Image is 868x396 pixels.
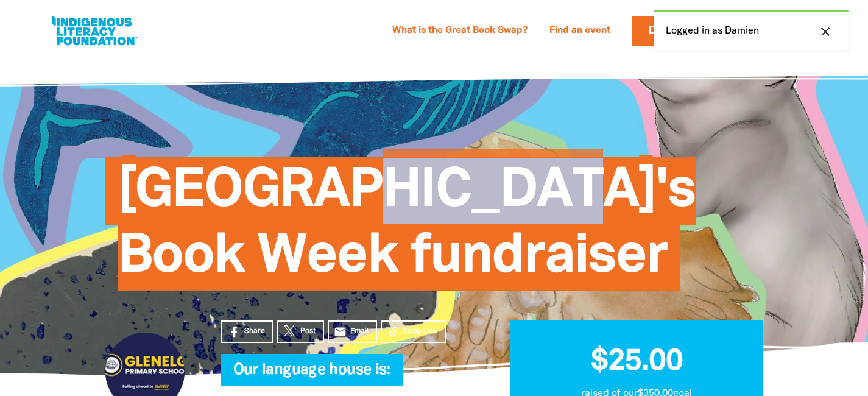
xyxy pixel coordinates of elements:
button: Copy Link [381,320,446,343]
a: What is the Great Book Swap? [385,21,535,41]
i: close [818,24,833,39]
span: Post [300,326,316,337]
span: Share [244,326,265,337]
a: Post [277,320,324,343]
div: Logged in as Damien [654,10,849,51]
i: email [334,325,347,338]
span: Email [350,326,369,337]
h6: My Team [221,374,474,381]
button: close [814,24,836,40]
a: Find an event [542,21,618,41]
span: [GEOGRAPHIC_DATA]'s Book Week fundraiser [118,166,696,291]
a: Share [221,320,273,343]
a: Donate [632,16,709,46]
span: $25.00 [591,348,683,376]
a: emailEmail [328,320,378,343]
span: Copy Link [404,326,437,337]
span: Our language house is: [233,363,390,386]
